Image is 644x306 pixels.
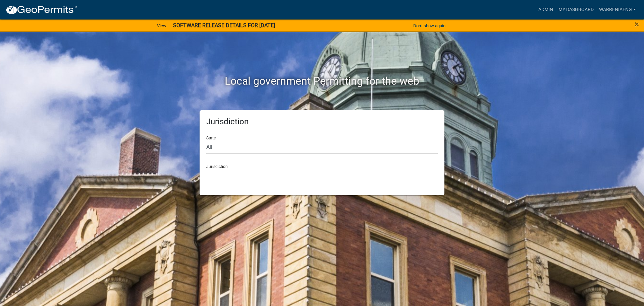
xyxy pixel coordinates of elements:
a: My Dashboard [556,3,596,16]
a: Admin [536,3,556,16]
a: View [154,20,169,31]
h2: Local government Permitting for the web [136,75,508,87]
button: Close [635,20,639,28]
a: WarrenIAEng [596,3,639,16]
button: Don't show again [411,20,448,31]
strong: SOFTWARE RELEASE DETAILS FOR [DATE] [173,22,275,29]
h5: Jurisdiction [206,117,438,127]
span: × [635,19,639,29]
